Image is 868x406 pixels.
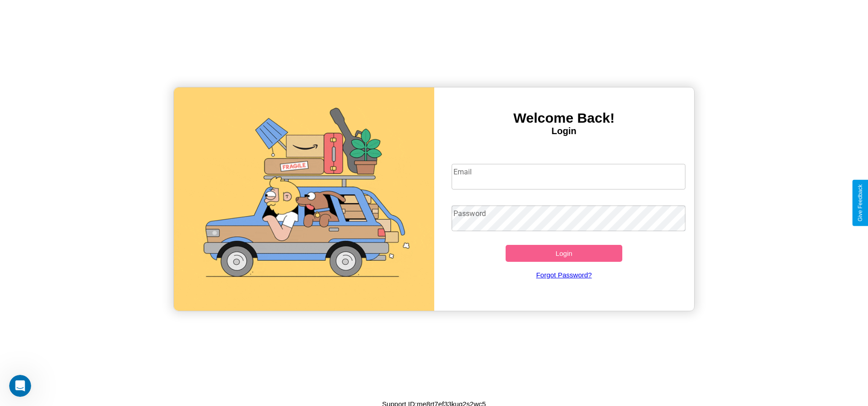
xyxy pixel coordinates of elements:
[857,184,863,222] div: Give Feedback
[434,110,694,126] h3: Welcome Back!
[447,262,681,288] a: Forgot Password?
[506,245,623,262] button: Login
[9,375,31,397] iframe: Intercom live chat
[174,87,434,311] img: gif
[434,126,694,136] h4: Login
